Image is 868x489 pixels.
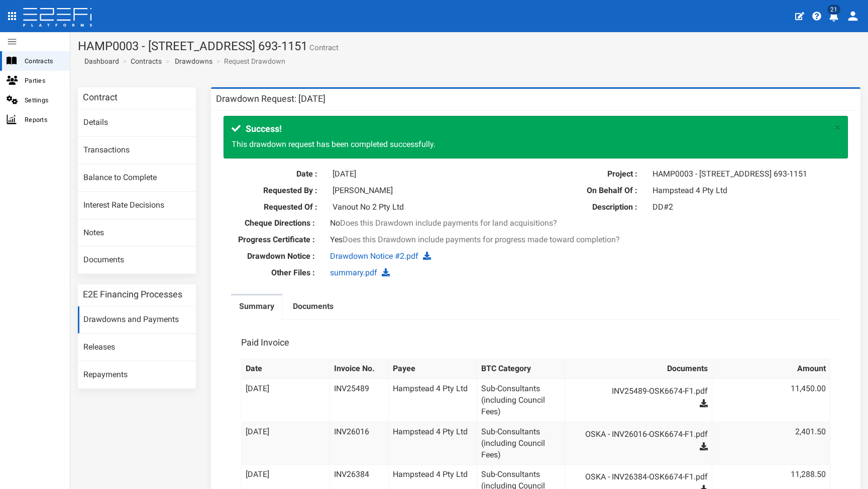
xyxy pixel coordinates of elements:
small: Contract [307,44,339,52]
a: Drawdown Notice #2.pdf [330,251,418,261]
th: BTC Category [477,359,565,379]
td: 2,401.50 [712,422,830,465]
a: Drawdowns and Payments [78,306,196,334]
h3: Drawdown Request: [DATE] [216,94,325,103]
a: Details [78,109,196,136]
a: OSKA - INV26016-OSK6674-F1.pdf [579,426,708,442]
label: Other Files : [216,267,322,279]
th: Documents [565,359,712,379]
a: Releases [78,334,196,361]
a: INV25489-OSK6674-F1.pdf [579,383,708,399]
td: Sub-Consultants (including Council Fees) [477,379,565,422]
a: Summary [231,295,282,320]
span: Contracts [25,55,62,67]
a: summary.pdf [330,268,377,277]
div: No [322,218,749,229]
td: 11,450.00 [712,379,830,422]
span: Does this Drawdown include payments for progress made toward completion? [343,235,620,244]
a: Dashboard [80,56,119,66]
h1: HAMP0003 - [STREET_ADDRESS] 693-1151 [78,40,860,53]
div: [DATE] [325,169,528,180]
button: × [835,123,840,133]
a: OSKA - INV26384-OSK6674-F1.pdf [579,469,708,485]
label: Requested By : [224,185,325,197]
td: INV25489 [330,379,388,422]
span: Parties [25,75,62,86]
td: Hampstead 4 Pty Ltd [388,422,477,465]
div: [PERSON_NAME] [325,185,528,197]
h3: Contract [83,93,118,102]
label: Cheque Directions : [216,218,322,229]
th: Payee [388,359,477,379]
div: This drawdown request has been completed successfully. [224,116,848,158]
th: Amount [712,359,830,379]
a: Notes [78,220,196,247]
div: Yes [322,234,749,246]
td: [DATE] [241,422,330,465]
label: Summary [239,301,274,312]
th: Invoice No. [330,359,388,379]
a: Interest Rate Decisions [78,192,196,219]
span: Does this Drawdown include payments for land acquisitions? [340,218,557,228]
a: Contracts [131,56,162,66]
a: Drawdowns [175,56,212,66]
label: Description : [543,202,644,213]
li: Request Drawdown [214,56,285,66]
div: HAMP0003 - [STREET_ADDRESS] 693-1151 [645,169,848,180]
label: Documents [293,301,334,312]
h3: E2E Financing Processes [83,290,182,299]
div: Vanout No 2 Pty Ltd [325,202,528,213]
td: INV26016 [330,422,388,465]
span: Settings [25,94,62,106]
label: Drawdown Notice : [216,251,322,262]
a: Balance to Complete [78,165,196,192]
span: Reports [25,114,62,125]
a: Transactions [78,137,196,164]
h4: Success! [232,124,830,134]
h3: Paid Invoice [241,338,289,347]
a: Repayments [78,362,196,389]
a: Documents [78,247,196,274]
label: Progress Certificate : [216,234,322,246]
td: Sub-Consultants (including Council Fees) [477,422,565,465]
td: Hampstead 4 Pty Ltd [388,379,477,422]
label: Requested Of : [224,202,325,213]
label: Date : [224,169,325,180]
td: [DATE] [241,379,330,422]
div: DD#2 [645,202,848,213]
label: On Behalf Of : [543,185,644,197]
div: Hampstead 4 Pty Ltd [645,185,848,197]
span: Dashboard [80,57,119,65]
label: Project : [543,169,644,180]
th: Date [241,359,330,379]
a: Documents [285,295,342,320]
